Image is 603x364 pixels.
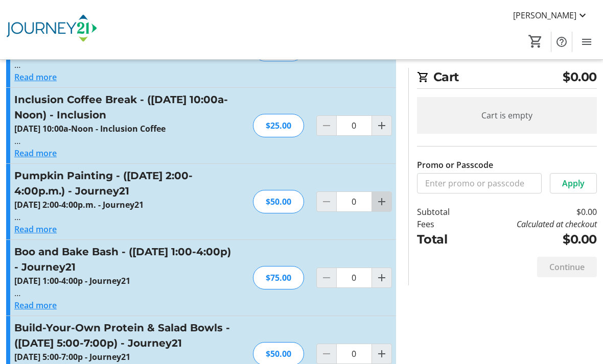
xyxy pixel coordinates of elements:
[253,190,304,213] div: $50.00
[576,32,597,52] button: Menu
[526,32,545,51] button: Cart
[14,351,130,362] strong: [DATE] 5:00-7:00p - Journey21
[550,173,597,193] button: Apply
[372,116,391,135] button: Increment by one
[513,9,576,21] span: [PERSON_NAME]
[469,206,597,218] td: $0.00
[6,4,97,55] img: Journey21's Logo
[417,159,493,171] label: Promo or Passcode
[336,191,372,212] input: Pumpkin Painting - (October 25 - 2:00-4:00p.m.) - Journey21 Quantity
[253,266,304,289] div: $75.00
[372,192,391,211] button: Increment by one
[469,230,597,249] td: $0.00
[14,71,57,83] button: Read more
[505,7,597,23] button: [PERSON_NAME]
[469,218,597,230] td: Calculated at checkout
[253,114,304,137] div: $25.00
[14,244,238,275] h3: Boo and Bake Bash - ([DATE] 1:00-4:00p) - Journey21
[336,115,372,136] input: Inclusion Coffee Break - (October 25 - 10:00a-Noon) - Inclusion Quantity
[14,123,166,134] strong: [DATE] 10:00a-Noon - Inclusion Coffee
[372,344,391,363] button: Increment by one
[417,218,469,230] td: Fees
[336,268,372,288] input: Boo and Bake Bash - (October 26 - 1:00-4:00p) - Journey21 Quantity
[417,230,469,249] td: Total
[14,199,144,210] strong: [DATE] 2:00-4:00p.m. - Journey21
[551,32,572,52] button: Help
[563,68,597,86] span: $0.00
[14,275,130,286] strong: [DATE] 1:00-4:00p - Journey21
[417,68,597,89] h2: Cart
[14,223,57,235] button: Read more
[14,299,57,311] button: Read more
[14,168,238,199] h3: Pumpkin Painting - ([DATE] 2:00-4:00p.m.) - Journey21
[417,173,542,193] input: Enter promo or passcode
[14,147,57,159] button: Read more
[336,344,372,364] input: Build-Your-Own Protein & Salad Bowls - (October 28 - 5:00-7:00p) - Journey21 Quantity
[417,97,597,134] div: Cart is empty
[14,92,238,123] h3: Inclusion Coffee Break - ([DATE] 10:00a-Noon) - Inclusion
[14,320,238,351] h3: Build-Your-Own Protein & Salad Bowls - ([DATE] 5:00-7:00p) - Journey21
[562,177,585,189] span: Apply
[417,206,469,218] td: Subtotal
[372,268,391,287] button: Increment by one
